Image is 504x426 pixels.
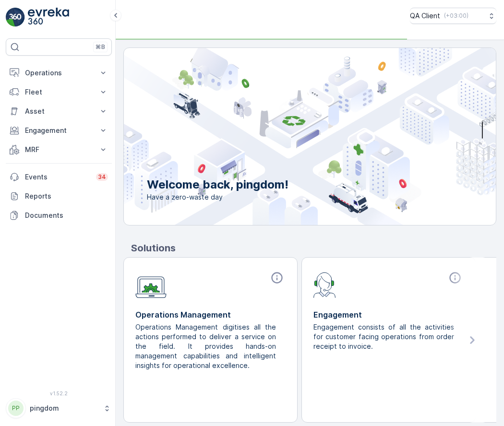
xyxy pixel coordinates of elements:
p: Engagement [25,126,93,135]
button: PPpingdom [6,398,112,418]
button: QA Client(+03:00) [410,8,496,24]
p: QA Client [410,11,440,21]
p: Events [25,172,90,182]
p: Operations Management digitises all the actions performed to deliver a service on the field. It p... [135,322,278,370]
p: Asset [25,106,93,116]
span: v 1.52.2 [6,390,112,396]
p: Engagement consists of all the activities for customer facing operations from order receipt to in... [313,322,456,351]
p: Operations [25,68,93,78]
p: Welcome back, pingdom! [147,177,288,192]
button: Fleet [6,83,112,102]
p: pingdom [30,403,98,413]
p: Operations Management [135,309,286,320]
button: Operations [6,63,112,83]
img: module-icon [135,271,167,298]
a: Documents [6,206,112,225]
p: Engagement [313,309,464,320]
img: logo_light-DOdMpM7g.png [28,8,69,27]
p: Reports [25,191,108,201]
a: Events34 [6,167,112,187]
a: Reports [6,187,112,206]
button: Engagement [6,121,112,140]
div: PP [8,401,24,416]
p: MRF [25,145,93,154]
img: city illustration [81,48,496,225]
p: Solutions [131,241,496,255]
button: MRF [6,140,112,159]
button: Asset [6,102,112,121]
p: ( +03:00 ) [444,12,468,20]
p: Documents [25,211,108,220]
img: logo [6,8,25,27]
p: 34 [98,173,106,181]
img: module-icon [313,271,336,298]
p: Fleet [25,87,93,97]
span: Have a zero-waste day [147,192,288,202]
p: ⌘B [96,43,105,51]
